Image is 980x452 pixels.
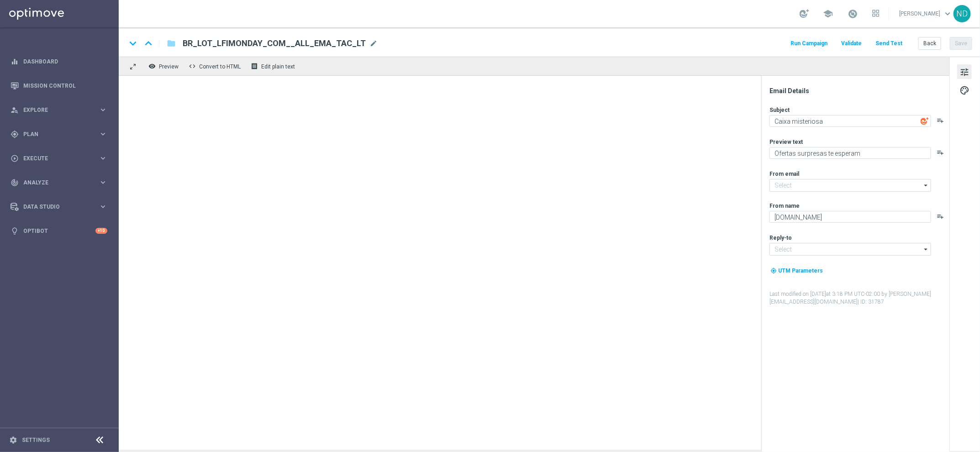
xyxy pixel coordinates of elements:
[954,5,971,22] div: ND
[23,74,107,98] a: Mission Control
[937,213,944,220] button: playlist_add
[183,38,366,49] span: BR_LOT_LFIMONDAY_COM__ALL_EMA_TAC_LT
[769,138,803,146] label: Preview text
[10,155,108,162] button: play_circle_outline Execute keyboard_arrow_right
[769,106,790,114] label: Subject
[11,154,19,163] i: play_circle_outline
[874,37,904,50] button: Send Test
[10,58,108,65] button: equalizer Dashboard
[943,9,953,19] span: keyboard_arrow_down
[11,49,107,74] div: Dashboard
[11,154,99,163] div: Execute
[10,106,108,114] button: person_search Explore keyboard_arrow_right
[11,179,99,187] div: Analyze
[11,106,19,114] i: person_search
[937,117,944,124] button: playlist_add
[769,170,799,178] label: From email
[769,87,948,95] div: Email Details
[957,83,972,97] button: palette
[186,60,245,72] button: code Convert to HTML
[261,63,295,70] span: Edit plain text
[769,290,948,306] label: Last modified on [DATE] at 3:18 PM UTC-02:00 by [PERSON_NAME][EMAIL_ADDRESS][DOMAIN_NAME]
[148,63,156,70] i: remove_red_eye
[99,105,107,114] i: keyboard_arrow_right
[769,243,931,256] input: Select
[898,7,954,21] a: [PERSON_NAME]keyboard_arrow_down
[11,58,19,66] i: equalizer
[99,178,107,187] i: keyboard_arrow_right
[769,266,824,276] button: my_location UTM Parameters
[11,106,99,114] div: Explore
[922,243,931,255] i: arrow_drop_down
[23,49,107,74] a: Dashboard
[199,63,241,70] span: Convert to HTML
[142,37,155,50] i: keyboard_arrow_up
[840,37,863,50] button: Validate
[841,40,862,47] span: Validate
[918,37,941,50] button: Back
[369,39,378,47] span: mode_edit
[959,84,969,96] span: palette
[146,60,183,72] button: remove_red_eye Preview
[789,37,829,50] button: Run Campaign
[11,130,99,138] div: Plan
[126,37,140,50] i: keyboard_arrow_down
[769,179,931,192] input: Select
[11,203,99,211] div: Data Studio
[11,219,107,243] div: Optibot
[10,82,108,89] button: Mission Control
[10,179,108,186] button: track_changes Analyze keyboard_arrow_right
[11,227,19,235] i: lightbulb
[11,130,19,138] i: gps_fixed
[769,234,792,242] label: Reply-to
[23,107,99,113] span: Explore
[251,63,258,70] i: receipt
[823,9,833,19] span: school
[167,38,176,49] i: folder
[778,268,823,274] span: UTM Parameters
[99,154,107,163] i: keyboard_arrow_right
[11,179,19,187] i: track_changes
[922,179,931,191] i: arrow_drop_down
[23,180,99,185] span: Analyze
[248,60,299,72] button: receipt Edit plain text
[23,156,99,161] span: Execute
[950,37,972,50] button: Save
[166,36,177,51] button: folder
[22,437,50,443] a: Settings
[23,219,95,243] a: Optibot
[189,63,196,70] span: code
[159,63,179,70] span: Preview
[10,227,108,235] button: lightbulb Optibot +10
[769,202,800,210] label: From name
[99,130,107,138] i: keyboard_arrow_right
[11,74,107,98] div: Mission Control
[858,299,884,305] span: | ID: 31787
[921,117,929,125] img: optiGenie.svg
[959,66,969,78] span: tune
[9,436,17,444] i: settings
[10,203,108,210] button: Data Studio keyboard_arrow_right
[770,268,777,274] i: my_location
[23,131,99,137] span: Plan
[95,228,107,234] div: +10
[937,149,944,156] button: playlist_add
[23,204,99,210] span: Data Studio
[957,64,972,79] button: tune
[99,202,107,211] i: keyboard_arrow_right
[10,131,108,138] button: gps_fixed Plan keyboard_arrow_right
